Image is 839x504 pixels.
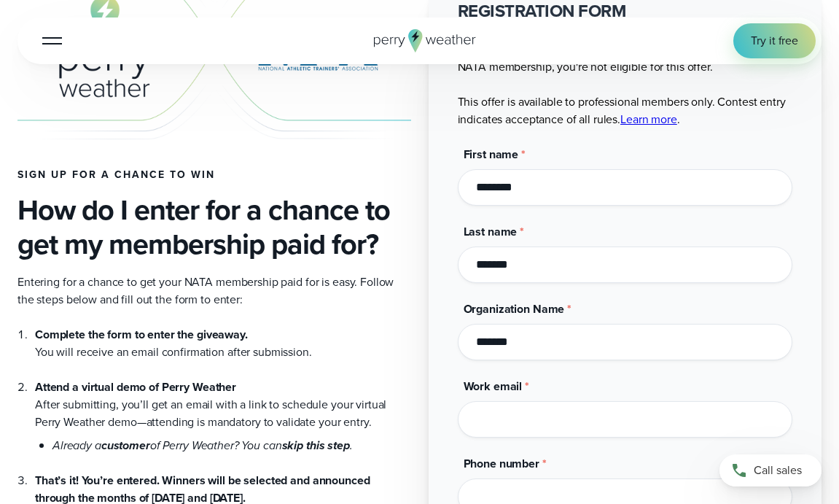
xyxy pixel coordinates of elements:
[733,23,816,58] a: Try it free
[464,301,565,317] span: Organization Name
[620,111,677,128] a: Learn more
[719,454,822,486] a: Call sales
[458,41,793,128] p: **IMPORTANT** If you've already registered and paid for your 2026 NATA membership, you're not eli...
[464,378,523,395] span: Work email
[17,274,411,309] p: Entering for a chance to get your NATA membership paid for is easy. Follow the steps below and fi...
[464,223,518,240] span: Last name
[35,361,411,454] li: After submitting, you’ll get an email with a link to schedule your virtual Perry Weather demo—att...
[282,437,350,454] strong: skip this step
[464,455,539,472] span: Phone number
[35,326,248,343] strong: Complete the form to enter the giveaway.
[52,437,353,454] em: Already a of Perry Weather? You can .
[35,326,411,361] li: You will receive an email confirmation after submission.
[464,146,519,163] span: First name
[17,169,411,181] h4: Sign up for a chance to win
[101,437,150,454] strong: customer
[35,379,236,395] strong: Attend a virtual demo of Perry Weather
[754,462,802,479] span: Call sales
[17,193,411,262] h3: How do I enter for a chance to get my membership paid for?
[751,32,798,50] span: Try it free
